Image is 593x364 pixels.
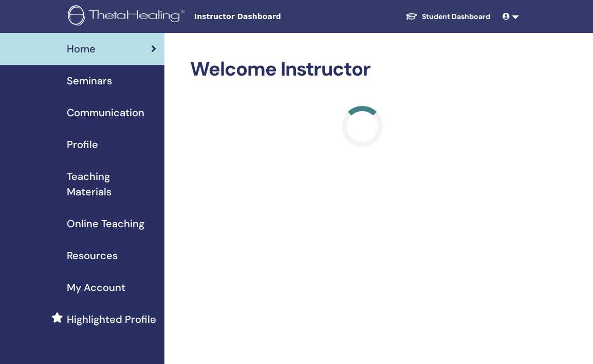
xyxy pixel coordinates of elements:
[405,12,418,21] img: graduation-cap-white.svg
[67,137,98,152] span: Profile
[397,7,498,26] a: Student Dashboard
[190,58,534,81] h2: Welcome Instructor
[67,73,112,88] span: Seminars
[67,41,96,57] span: Home
[68,5,188,28] img: logo.png
[67,169,156,199] span: Teaching Materials
[194,11,348,22] span: Instructor Dashboard
[67,280,125,295] span: My Account
[67,248,118,263] span: Resources
[67,312,156,327] span: Highlighted Profile
[67,216,144,231] span: Online Teaching
[67,105,144,120] span: Communication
